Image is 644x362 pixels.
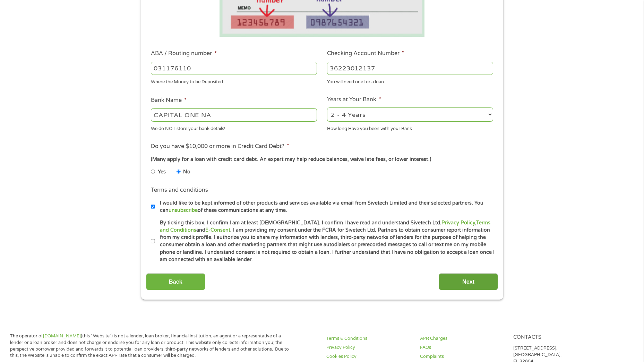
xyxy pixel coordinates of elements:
a: Terms & Conditions [326,335,412,342]
a: Privacy Policy [441,220,475,226]
div: (Many apply for a loan with credit card debt. An expert may help reduce balances, waive late fees... [151,156,493,163]
a: unsubscribe [169,207,198,213]
a: E-Consent [205,227,230,233]
label: By ticking this box, I confirm I am at least [DEMOGRAPHIC_DATA]. I confirm I have read and unders... [155,219,495,264]
div: How long Have you been with your Bank [327,123,493,132]
label: Years at Your Bank [327,96,381,103]
label: Yes [158,168,166,176]
div: Where the Money to be Deposited [151,76,317,86]
label: Terms and conditions [151,187,208,194]
a: Complaints [420,353,505,360]
label: Checking Account Number [327,50,404,57]
h4: Contacts [513,334,599,341]
a: Terms and Conditions [160,220,490,233]
a: APR Charges [420,335,505,342]
a: FAQs [420,344,505,351]
div: You will need one for a loan. [327,76,493,86]
a: [DOMAIN_NAME] [43,333,81,339]
input: 345634636 [327,62,493,75]
input: 263177916 [151,62,317,75]
a: Cookies Policy [326,353,412,360]
label: No [183,168,190,176]
div: We do NOT store your bank details! [151,123,317,132]
a: Privacy Policy [326,344,412,351]
p: The operator of (this “Website”) is not a lender, loan broker, financial institution, an agent or... [10,333,291,359]
label: I would like to be kept informed of other products and services available via email from Sivetech... [155,199,495,214]
input: Next [439,273,498,290]
label: Do you have $10,000 or more in Credit Card Debt? [151,143,289,150]
input: Back [146,273,205,290]
label: ABA / Routing number [151,50,217,57]
label: Bank Name [151,97,187,104]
